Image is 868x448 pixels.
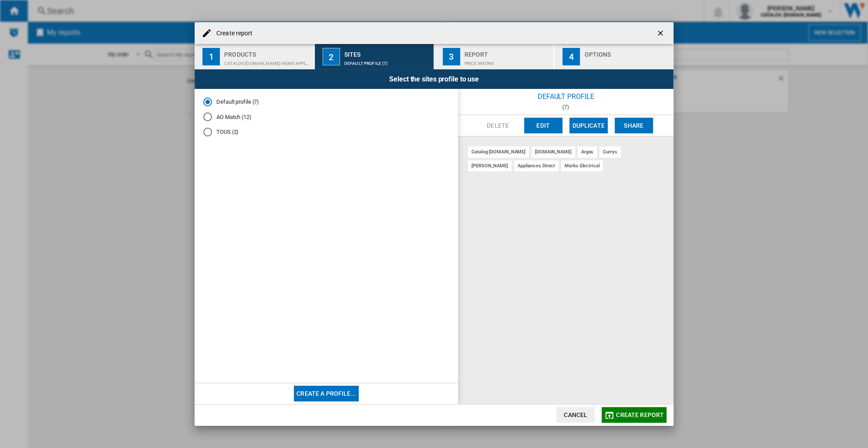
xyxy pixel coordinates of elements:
div: [DOMAIN_NAME] [532,146,575,157]
div: Products [224,48,310,57]
md-radio-button: Default profile (7) [203,98,449,106]
div: Default profile (7) [344,57,430,66]
ng-md-icon: getI18NText('BUTTONS.CLOSE_DIALOG') [656,29,666,39]
div: Options [584,48,670,57]
button: 3 Report Price Matrix [435,44,555,69]
button: Create a profile... [294,386,359,401]
div: 1 [202,48,220,65]
span: Create report [616,411,664,418]
md-radio-button: AO Match (12) [203,113,449,121]
button: Duplicate [569,118,608,133]
button: 1 Products CATALOG [DOMAIN_NAME]:Home appliances [195,44,314,69]
button: getI18NText('BUTTONS.CLOSE_DIALOG') [653,24,670,42]
button: Create report [602,407,666,423]
button: Cancel [556,407,595,423]
div: currys [599,146,620,157]
button: Delete [479,118,517,133]
div: catalog [DOMAIN_NAME] [468,146,529,157]
button: Edit [524,118,562,133]
div: Default profile [458,89,673,104]
div: [PERSON_NAME] [468,160,511,171]
button: Share [615,118,653,133]
h4: Create report [212,29,252,38]
div: appliances direct [514,160,558,171]
div: argos [578,146,597,157]
div: (7) [458,104,673,110]
div: 4 [562,48,580,65]
div: 2 [323,48,340,65]
div: Report [464,48,550,57]
button: 2 Sites Default profile (7) [315,44,434,69]
md-radio-button: TOUS (2) [203,128,449,136]
div: Sites [344,48,430,57]
div: Price Matrix [464,57,550,66]
div: 3 [443,48,460,65]
button: 4 Options [555,44,673,69]
div: Select the sites profile to use [195,69,673,89]
div: marks electrical [561,160,603,171]
div: CATALOG [DOMAIN_NAME]:Home appliances [224,57,310,66]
